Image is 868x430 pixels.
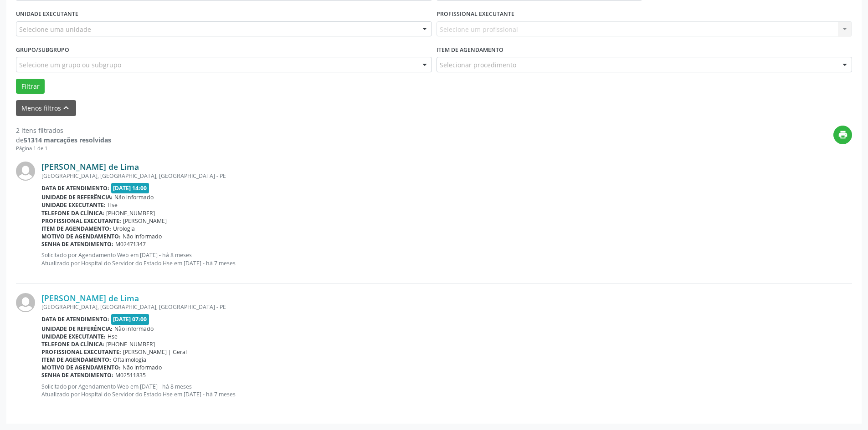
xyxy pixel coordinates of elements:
[41,383,852,398] p: Solicitado por Agendamento Web em [DATE] - há 8 meses Atualizado por Hospital do Servidor do Esta...
[123,348,187,356] span: [PERSON_NAME] | Geral
[41,315,109,323] b: Data de atendimento:
[41,201,106,209] b: Unidade executante:
[437,7,514,21] label: PROFISSIONAL EXECUTANTE
[123,233,162,240] span: Não informado
[108,201,118,209] span: Hse
[106,209,155,217] span: [PHONE_NUMBER]
[123,364,162,371] span: Não informado
[113,356,146,364] span: Oftalmologia
[16,100,76,116] button: Menos filtroskeyboard_arrow_up
[437,43,503,57] label: Item de agendamento
[114,193,154,201] span: Não informado
[838,130,848,140] i: print
[16,293,35,312] img: img
[41,233,121,240] b: Motivo de agendamento:
[833,126,852,144] button: print
[115,240,146,248] span: M02471347
[41,217,121,225] b: Profissional executante:
[41,340,104,348] b: Telefone da clínica:
[41,333,106,340] b: Unidade executante:
[16,43,69,57] label: Grupo/Subgrupo
[123,217,167,225] span: [PERSON_NAME]
[41,371,113,379] b: Senha de atendimento:
[16,126,111,135] div: 2 itens filtrados
[440,60,516,70] span: Selecionar procedimento
[16,162,35,181] img: img
[41,184,109,192] b: Data de atendimento:
[41,193,113,201] b: Unidade de referência:
[113,225,135,233] span: Urologia
[41,225,111,233] b: Item de agendamento:
[19,60,121,70] span: Selecione um grupo ou subgrupo
[41,325,113,333] b: Unidade de referência:
[108,333,118,340] span: Hse
[19,25,91,34] span: Selecione uma unidade
[111,183,149,193] span: [DATE] 14:00
[61,103,71,113] i: keyboard_arrow_up
[16,7,78,21] label: UNIDADE EXECUTANTE
[41,293,139,303] a: [PERSON_NAME] de Lima
[24,136,111,144] strong: 51314 marcações resolvidas
[41,172,852,180] div: [GEOGRAPHIC_DATA], [GEOGRAPHIC_DATA], [GEOGRAPHIC_DATA] - PE
[41,240,113,248] b: Senha de atendimento:
[16,135,111,145] div: de
[41,348,121,356] b: Profissional executante:
[106,340,155,348] span: [PHONE_NUMBER]
[41,356,111,364] b: Item de agendamento:
[41,209,104,217] b: Telefone da clínica:
[16,145,111,152] div: Página 1 de 1
[41,251,852,267] p: Solicitado por Agendamento Web em [DATE] - há 8 meses Atualizado por Hospital do Servidor do Esta...
[41,303,852,311] div: [GEOGRAPHIC_DATA], [GEOGRAPHIC_DATA], [GEOGRAPHIC_DATA] - PE
[41,364,121,371] b: Motivo de agendamento:
[115,371,146,379] span: M02511835
[111,314,149,324] span: [DATE] 07:00
[114,325,154,333] span: Não informado
[16,79,45,94] button: Filtrar
[41,162,139,172] a: [PERSON_NAME] de Lima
